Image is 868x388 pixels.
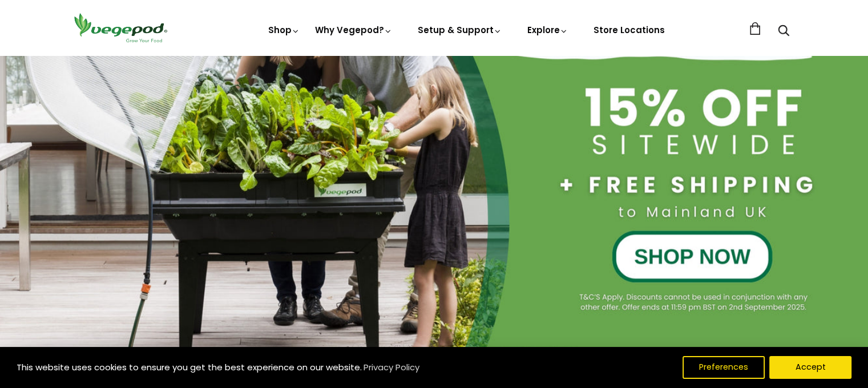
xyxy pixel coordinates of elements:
[778,26,789,38] a: Search
[17,361,362,373] span: This website uses cookies to ensure you get the best experience on our website.
[69,11,172,44] img: Vegepod
[315,24,393,36] a: Why Vegepod?
[418,24,502,36] a: Setup & Support
[362,357,421,378] a: Privacy Policy (opens in a new tab)
[527,24,568,36] a: Explore
[683,356,765,379] button: Preferences
[594,24,665,36] a: Store Locations
[769,356,851,379] button: Accept
[268,24,300,36] a: Shop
